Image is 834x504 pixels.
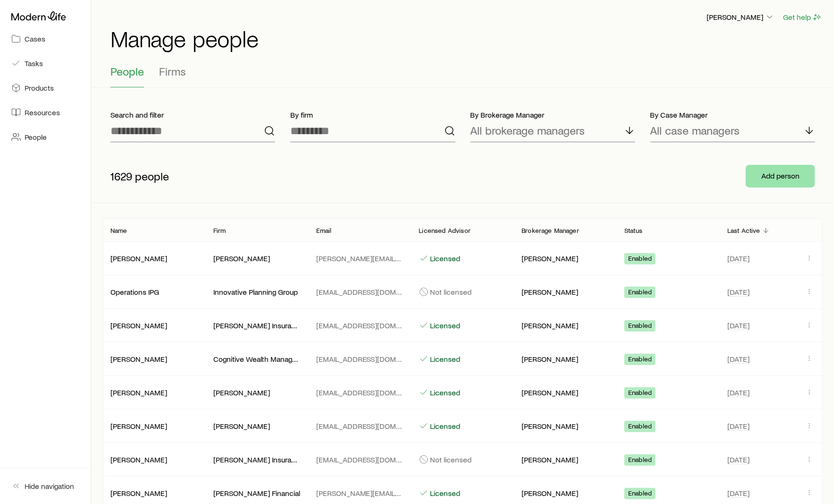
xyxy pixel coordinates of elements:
span: Enabled [628,489,652,499]
a: People [8,127,83,147]
p: Licensed [430,321,461,330]
p: Licensed [430,354,461,364]
span: Enabled [628,456,652,466]
p: Chris Davenport [110,321,198,330]
span: Enabled [628,422,652,432]
span: [DATE] [727,488,750,498]
span: people [135,170,169,183]
p: Email [316,227,332,234]
span: [DATE] [727,287,750,297]
p: Brokerage Manager [522,227,579,234]
p: Name [110,227,127,234]
p: Brandon Parry [522,354,609,364]
span: [DATE] [727,388,750,397]
p: generationalwealthm@gmail.com [316,421,404,431]
span: People [110,65,144,78]
p: Operations IPG [110,287,198,297]
div: Cognitive Wealth Management [213,354,301,364]
p: alan@swonginsurance.com [316,254,404,263]
p: [PERSON_NAME] [707,12,775,22]
p: Ryan McCreary [522,421,609,431]
p: James Worobe [110,388,198,397]
p: By Brokerage Manager [471,110,635,120]
button: Hide navigation [8,476,83,496]
button: Get help [783,12,823,23]
p: cdavenport@coylekiley.com [316,321,404,330]
div: [PERSON_NAME] Financial [213,488,300,498]
div: [PERSON_NAME] Insurance Agency, Inc [213,321,301,331]
p: Amber Busenbark [110,455,198,464]
p: amber@trowbridgefinancial.com [316,455,404,464]
p: Matt Kaas [522,455,609,464]
p: All case managers [650,124,740,137]
p: Nick Weiler [522,287,609,297]
p: Matt Kaas [522,321,609,330]
div: People and firms tabs [110,65,815,87]
p: Licensed [430,421,461,431]
span: Hide navigation [25,481,74,491]
span: Resources [25,108,60,117]
div: [PERSON_NAME] [213,388,270,398]
p: Brice Falkner [110,488,198,498]
p: Licensed [430,388,461,397]
p: Status [624,227,642,234]
p: Last Active [727,227,760,234]
p: Not licensed [430,455,472,464]
a: Cases [8,28,83,49]
span: 1629 [110,170,132,183]
p: brice@falknerfinancial.com [316,488,404,498]
span: Enabled [628,255,652,265]
p: jworobe@gmail.com [316,388,404,397]
a: Resources [8,102,83,123]
p: By Case Manager [650,110,815,120]
span: Enabled [628,288,652,298]
h1: Manage people [110,27,823,50]
button: [PERSON_NAME] [706,12,775,23]
div: [PERSON_NAME] Insurance Agency, Inc [213,455,301,465]
span: Cases [25,34,45,43]
p: Obson Jacque [110,421,198,431]
a: Products [8,77,83,98]
span: [DATE] [727,421,750,431]
span: Enabled [628,389,652,399]
p: operations@innovativeplanning.com [316,287,404,297]
p: Licensed [430,254,461,263]
p: Licensed [430,488,461,498]
p: Tori Samuel [110,354,198,364]
p: By firm [290,110,455,120]
a: Tasks [8,53,83,74]
span: [DATE] [727,254,750,263]
p: Not licensed [430,287,472,297]
p: tsamuel@cognitive-wealth.com [316,354,404,364]
p: All brokerage managers [471,124,585,137]
p: Evan Roberts [522,388,609,397]
span: [DATE] [727,354,750,364]
span: [DATE] [727,455,750,464]
span: People [25,132,47,142]
span: Enabled [628,355,652,365]
span: [DATE] [727,321,750,330]
p: Licensed Advisor [419,227,471,234]
p: Brandon Parry [522,254,609,263]
p: Matt Kaas [522,488,609,498]
div: Innovative Planning Group [213,287,298,297]
div: [PERSON_NAME] [213,254,270,264]
p: Firm [213,227,226,234]
button: Add person [746,165,815,188]
span: Firms [159,65,186,78]
p: Search and filter [110,110,275,120]
span: Tasks [25,59,43,68]
span: Products [25,83,54,93]
div: [PERSON_NAME] [213,421,270,431]
p: Alan Wong [110,254,198,263]
span: Enabled [628,322,652,332]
